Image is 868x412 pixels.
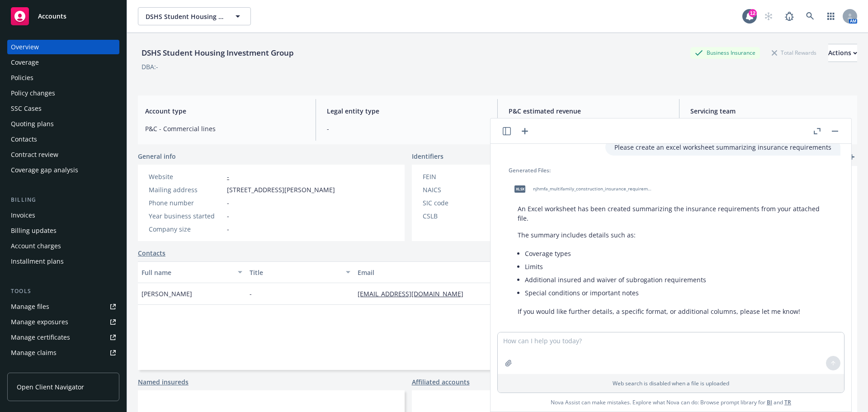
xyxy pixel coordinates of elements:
span: njhmfa_multifamily_construction_insurance_requirements_summary.xlsx [533,186,651,192]
button: Email [354,261,534,283]
div: Billing [7,195,119,204]
div: Website [149,172,223,181]
div: Manage claims [11,346,57,360]
a: Manage certificates [7,330,119,345]
div: NAICS [423,185,497,194]
div: Phone number [149,198,223,208]
div: Manage exposures [11,315,68,329]
div: Invoices [11,208,35,223]
a: Manage BORs [7,361,119,375]
div: Email [358,268,520,277]
span: [PERSON_NAME] [142,289,192,298]
span: - [227,211,229,221]
div: Manage BORs [11,361,53,375]
div: Policy changes [11,86,55,100]
span: Open Client Navigator [17,382,84,392]
button: Title [246,261,354,283]
a: Start snowing [759,7,778,25]
p: If you would like further details, a specific format, or additional columns, please let me know! [518,307,831,316]
div: Quoting plans [11,117,54,131]
div: FEIN [423,172,497,181]
span: - [227,198,229,208]
div: DBA: - [142,62,158,71]
div: 12 [749,9,757,17]
a: Installment plans [7,254,119,269]
span: P&C estimated revenue [509,106,668,116]
a: - [227,172,229,181]
span: - [327,124,486,133]
span: [STREET_ADDRESS][PERSON_NAME] [227,185,335,194]
div: Title [250,268,340,277]
a: BI [767,398,772,406]
div: Total Rewards [767,47,821,58]
div: Business Insurance [690,47,760,58]
a: Quoting plans [7,117,119,131]
div: Overview [11,40,39,54]
div: DSHS Student Housing Investment Group [138,47,297,59]
li: Additional insured and waiver of subrogation requirements [525,273,831,286]
p: The summary includes details such as: [518,230,831,240]
a: Overview [7,40,119,54]
button: Actions [828,44,857,62]
a: Switch app [822,7,840,25]
span: Legal entity type [327,106,486,116]
span: xlsx [514,185,525,192]
a: Named insureds [138,377,189,387]
div: Installment plans [11,254,64,269]
a: [EMAIL_ADDRESS][DOMAIN_NAME] [358,289,471,298]
a: Invoices [7,208,119,223]
span: DSHS Student Housing Investment Group [146,12,224,21]
a: add [846,152,857,162]
div: Manage certificates [11,330,70,345]
a: TR [784,398,791,406]
div: CSLB [423,211,497,221]
li: Coverage types [525,247,831,260]
div: Company size [149,224,223,234]
div: Generated Files: [509,166,840,174]
a: Coverage gap analysis [7,163,119,177]
a: SSC Cases [7,101,119,116]
div: Mailing address [149,185,223,194]
a: Search [801,7,819,25]
span: Account type [145,106,305,116]
span: Servicing team [690,106,850,116]
a: Manage exposures [7,315,119,329]
a: Contract review [7,147,119,162]
a: Coverage [7,55,119,70]
a: Accounts [7,4,119,29]
span: P&C - Commercial lines [145,124,305,133]
a: Contacts [138,248,165,258]
span: Identifiers [412,152,443,161]
div: Account charges [11,239,61,253]
div: xlsxnjhmfa_multifamily_construction_insurance_requirements_summary.xlsx [509,178,653,200]
div: Contacts [11,132,37,147]
li: Limits [525,260,831,273]
span: Accounts [38,13,66,20]
div: Year business started [149,211,223,221]
span: Nova Assist can make mistakes. Explore what Nova can do: Browse prompt library for and [551,393,791,412]
a: Manage files [7,299,119,314]
a: Report a Bug [780,7,798,25]
a: Manage claims [7,346,119,360]
div: SIC code [423,198,497,208]
p: An Excel worksheet has been created summarizing the insurance requirements from your attached file. [518,204,831,223]
div: Coverage [11,55,39,70]
div: Manage files [11,299,49,314]
a: Policy changes [7,86,119,100]
div: Contract review [11,147,58,162]
span: - [227,224,229,234]
div: Billing updates [11,223,57,238]
a: Contacts [7,132,119,147]
li: Special conditions or important notes [525,286,831,299]
span: General info [138,152,176,161]
div: SSC Cases [11,101,42,116]
div: Actions [828,44,857,62]
button: Full name [138,261,246,283]
div: Policies [11,71,33,85]
a: Billing updates [7,223,119,238]
p: Web search is disabled when a file is uploaded [503,379,839,387]
div: Coverage gap analysis [11,163,78,177]
p: Please create an excel worksheet summarizing insurance requirements [614,142,831,152]
button: DSHS Student Housing Investment Group [138,7,251,25]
